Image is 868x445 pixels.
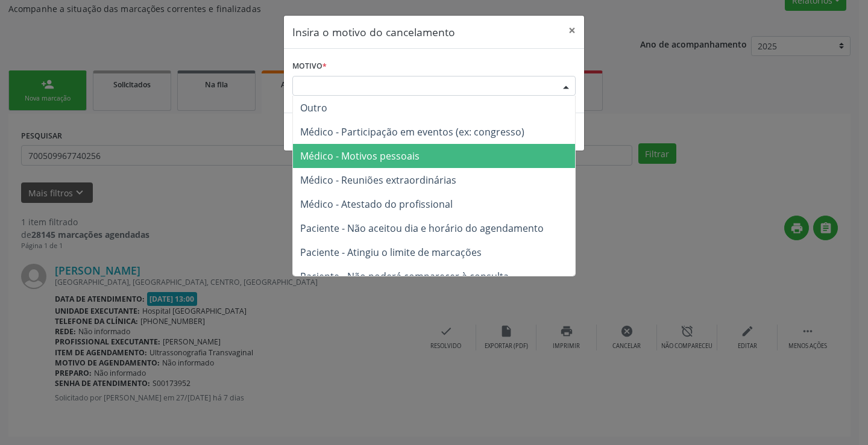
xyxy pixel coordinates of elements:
span: Médico - Atestado do profissional [300,198,453,211]
span: Paciente - Atingiu o limite de marcações [300,246,482,259]
span: Paciente - Não poderá comparecer à consulta [300,270,509,283]
label: Motivo [292,57,327,76]
span: Médico - Motivos pessoais [300,149,420,163]
span: Médico - Participação em eventos (ex: congresso) [300,125,524,138]
button: Close [560,16,584,45]
span: Paciente - Não aceitou dia e horário do agendamento [300,222,544,235]
span: Outro [300,101,327,114]
span: Médico - Reuniões extraordinárias [300,173,456,187]
h5: Insira o motivo do cancelamento [292,24,455,40]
